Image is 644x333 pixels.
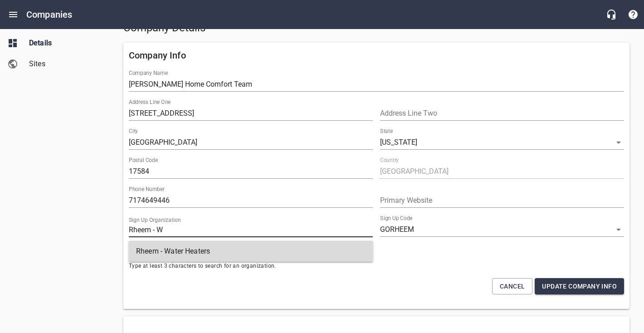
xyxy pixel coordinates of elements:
button: Support Portal [622,4,644,25]
button: Cancel [492,278,532,295]
label: Country [380,157,399,163]
h6: Company Info [129,48,624,63]
input: Start typing to search organizations [129,223,373,237]
span: Sites [29,59,98,69]
span: Details [29,38,98,49]
label: Postal Code [129,157,158,163]
span: Update Company Info [542,281,617,292]
h6: Companies [26,7,72,22]
button: Update Company Info [535,278,624,295]
label: Address Line One [129,99,171,105]
span: Cancel [500,281,525,292]
label: Sign Up Code [380,215,412,221]
label: Phone Number [129,186,165,192]
button: Live Chat [600,4,622,25]
label: Company Name [129,70,168,76]
label: City [129,128,138,134]
button: Open drawer [2,4,24,25]
label: State [380,128,393,134]
span: Rheem - Water Heaters [136,246,358,257]
span: Type at least 3 characters to search for an organization. [129,262,373,271]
